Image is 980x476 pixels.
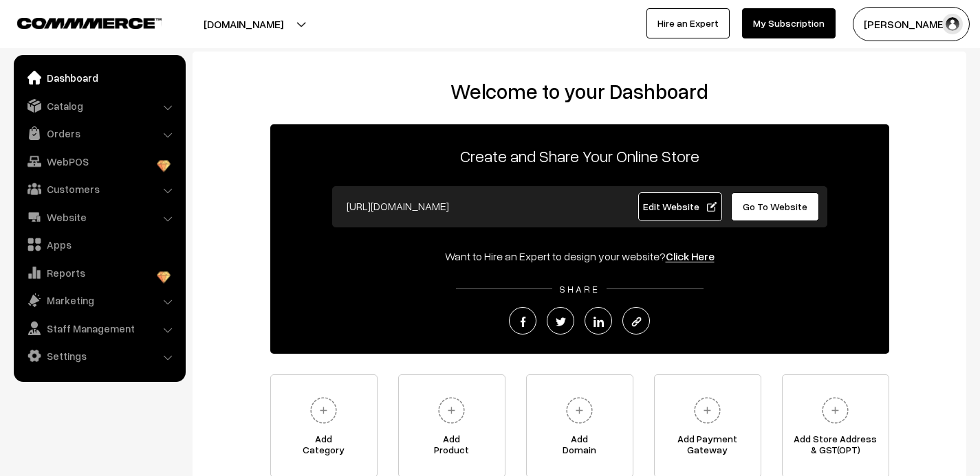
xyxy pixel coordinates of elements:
[270,144,889,168] p: Create and Share Your Online Store
[17,121,181,146] a: Orders
[17,14,138,30] a: COMMMERCE
[552,283,607,295] span: SHARE
[731,192,820,221] a: Go To Website
[399,433,505,461] span: Add Product
[783,433,889,461] span: Add Store Address & GST(OPT)
[560,392,598,429] img: plus.svg
[270,248,889,264] div: Want to Hire an Expert to design your website?
[305,392,342,429] img: plus.svg
[155,7,331,41] button: [DOMAIN_NAME]
[271,433,377,461] span: Add Category
[17,65,181,90] a: Dashboard
[17,18,162,28] img: COMMMERCE
[17,149,181,174] a: WebPOS
[17,343,181,368] a: Settings
[666,249,715,263] a: Click Here
[743,201,807,212] span: Go To Website
[17,316,181,341] a: Staff Management
[17,177,181,201] a: Customers
[17,260,181,285] a: Reports
[816,392,854,429] img: plus.svg
[643,201,717,212] span: Edit Website
[655,433,761,461] span: Add Payment Gateway
[527,433,633,461] span: Add Domain
[433,392,470,429] img: plus.svg
[17,288,181,313] a: Marketing
[646,8,730,38] a: Hire an Expert
[638,192,722,221] a: Edit Website
[942,14,963,34] img: user
[742,8,836,38] a: My Subscription
[206,79,952,104] h2: Welcome to your Dashboard
[17,93,181,118] a: Catalog
[688,392,726,429] img: plus.svg
[17,232,181,257] a: Apps
[853,7,970,41] button: [PERSON_NAME]…
[17,205,181,229] a: Website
